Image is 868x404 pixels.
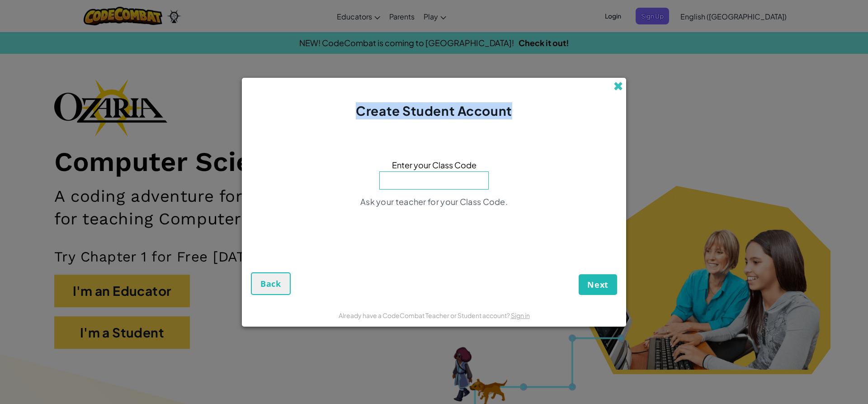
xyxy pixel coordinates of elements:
[339,311,511,319] span: Already have a CodeCombat Teacher or Student account?
[579,274,617,295] button: Next
[360,196,508,207] span: Ask your teacher for your Class Code.
[511,311,530,319] a: Sign in
[251,272,291,295] button: Back
[260,278,281,289] span: Back
[392,158,476,171] span: Enter your Class Code
[356,103,512,119] span: Create Student Account
[587,279,609,290] span: Next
